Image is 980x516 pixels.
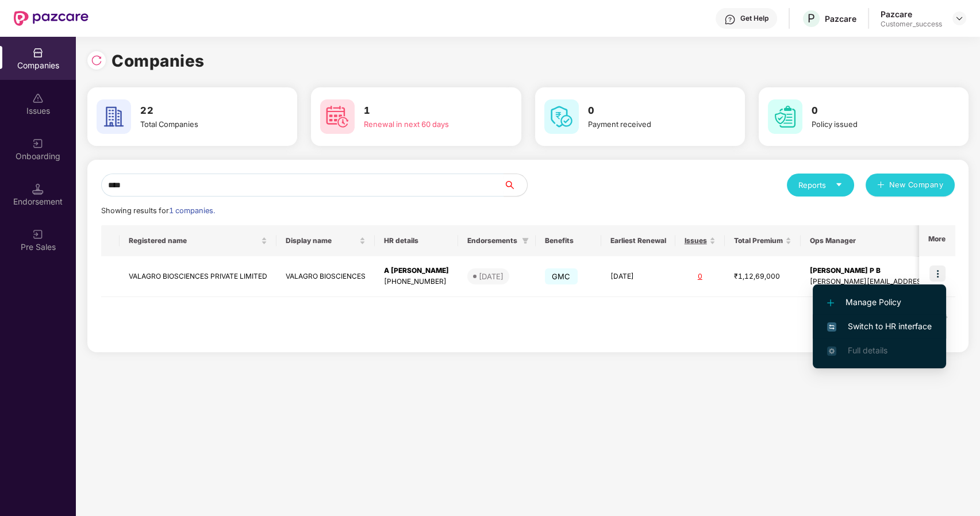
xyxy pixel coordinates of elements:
img: svg+xml;base64,PHN2ZyB3aWR0aD0iMTQuNSIgaGVpZ2h0PSIxNC41IiB2aWV3Qm94PSIwIDAgMTYgMTYiIGZpbGw9Im5vbm... [32,183,44,195]
span: 1 companies. [169,206,215,215]
div: Renewal in next 60 days [364,118,489,130]
div: ₹1,12,69,000 [734,271,791,282]
img: svg+xml;base64,PHN2ZyBpZD0iUmVsb2FkLTMyeDMyIiB4bWxucz0iaHR0cDovL3d3dy53My5vcmcvMjAwMC9zdmciIHdpZH... [91,55,102,66]
div: Reports [798,179,843,191]
img: svg+xml;base64,PHN2ZyBpZD0iQ29tcGFuaWVzIiB4bWxucz0iaHR0cDovL3d3dy53My5vcmcvMjAwMC9zdmciIHdpZHRoPS... [32,47,44,59]
span: GMC [545,268,578,284]
img: svg+xml;base64,PHN2ZyB4bWxucz0iaHR0cDovL3d3dy53My5vcmcvMjAwMC9zdmciIHdpZHRoPSIxNi4zNjMiIGhlaWdodD... [827,346,836,356]
img: svg+xml;base64,PHN2ZyB4bWxucz0iaHR0cDovL3d3dy53My5vcmcvMjAwMC9zdmciIHdpZHRoPSI2MCIgaGVpZ2h0PSI2MC... [768,99,802,134]
th: HR details [375,225,458,256]
span: Showing results for [101,206,215,215]
img: svg+xml;base64,PHN2ZyBpZD0iSGVscC0zMngzMiIgeG1sbnM9Imh0dHA6Ly93d3cudzMub3JnLzIwMDAvc3ZnIiB3aWR0aD... [724,14,736,25]
img: svg+xml;base64,PHN2ZyB4bWxucz0iaHR0cDovL3d3dy53My5vcmcvMjAwMC9zdmciIHdpZHRoPSI2MCIgaGVpZ2h0PSI2MC... [544,99,579,134]
span: P [808,11,815,25]
th: Registered name [120,225,276,256]
img: svg+xml;base64,PHN2ZyBpZD0iRHJvcGRvd24tMzJ4MzIiIHhtbG5zPSJodHRwOi8vd3d3LnczLm9yZy8yMDAwL3N2ZyIgd2... [955,14,964,23]
img: New Pazcare Logo [14,11,89,26]
img: svg+xml;base64,PHN2ZyB4bWxucz0iaHR0cDovL3d3dy53My5vcmcvMjAwMC9zdmciIHdpZHRoPSI2MCIgaGVpZ2h0PSI2MC... [320,99,355,134]
h3: 1 [364,103,489,118]
img: svg+xml;base64,PHN2ZyB4bWxucz0iaHR0cDovL3d3dy53My5vcmcvMjAwMC9zdmciIHdpZHRoPSIxMi4yMDEiIGhlaWdodD... [827,299,834,306]
img: icon [929,265,946,282]
div: 0 [685,271,716,282]
h3: 0 [588,103,713,118]
div: Policy issued [812,118,936,130]
img: svg+xml;base64,PHN2ZyB3aWR0aD0iMjAiIGhlaWdodD0iMjAiIHZpZXdCb3g9IjAgMCAyMCAyMCIgZmlsbD0ibm9uZSIgeG... [32,229,44,240]
span: search [504,180,527,190]
img: svg+xml;base64,PHN2ZyB3aWR0aD0iMjAiIGhlaWdodD0iMjAiIHZpZXdCb3g9IjAgMCAyMCAyMCIgZmlsbD0ibm9uZSIgeG... [32,138,44,149]
td: [DATE] [601,256,675,297]
h1: Companies [112,48,205,74]
th: Benefits [536,225,601,256]
span: Switch to HR interface [827,320,932,333]
div: Total Companies [140,118,265,130]
button: plusNew Company [866,174,955,197]
span: caret-down [835,181,843,188]
div: A [PERSON_NAME] [384,265,449,276]
span: Registered name [129,236,259,245]
div: Pazcare [881,9,942,20]
span: plus [877,181,885,190]
div: Pazcare [825,13,856,24]
img: svg+xml;base64,PHN2ZyB4bWxucz0iaHR0cDovL3d3dy53My5vcmcvMjAwMC9zdmciIHdpZHRoPSI2MCIgaGVpZ2h0PSI2MC... [97,99,131,134]
span: Display name [286,236,357,245]
span: Total Premium [734,236,783,245]
h3: 0 [812,103,936,118]
div: [DATE] [479,271,504,282]
span: Manage Policy [827,296,932,309]
span: Issues [685,236,707,245]
div: [PHONE_NUMBER] [384,276,449,287]
span: filter [520,234,531,248]
td: VALAGRO BIOSCIENCES PRIVATE LIMITED [120,256,276,297]
div: Customer_success [881,20,942,29]
th: More [919,225,955,256]
h3: 22 [140,103,265,118]
th: Issues [675,225,725,256]
span: filter [522,237,529,244]
td: VALAGRO BIOSCIENCES [276,256,375,297]
button: search [504,174,528,197]
span: Endorsements [467,236,517,245]
span: New Company [889,179,944,191]
th: Display name [276,225,375,256]
th: Total Premium [725,225,801,256]
span: Full details [848,345,887,355]
th: Earliest Renewal [601,225,675,256]
img: svg+xml;base64,PHN2ZyB4bWxucz0iaHR0cDovL3d3dy53My5vcmcvMjAwMC9zdmciIHdpZHRoPSIxNiIgaGVpZ2h0PSIxNi... [827,322,836,332]
img: svg+xml;base64,PHN2ZyBpZD0iSXNzdWVzX2Rpc2FibGVkIiB4bWxucz0iaHR0cDovL3d3dy53My5vcmcvMjAwMC9zdmciIH... [32,93,44,104]
div: Payment received [588,118,713,130]
div: Get Help [740,14,768,23]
